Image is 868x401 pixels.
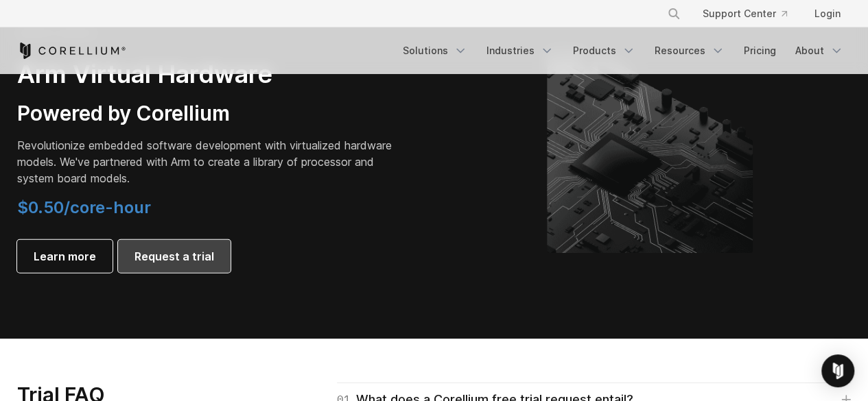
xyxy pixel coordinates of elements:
a: Industries [478,38,562,63]
span: Request a trial [134,248,214,265]
div: Navigation Menu [395,38,852,63]
span: $0.50/core-hour [17,197,151,217]
a: Resources [646,38,733,63]
a: Pricing [736,38,784,63]
a: About [787,38,852,63]
a: Solutions [395,38,476,63]
div: Open Intercom Messenger [821,354,854,387]
span: Learn more [34,248,96,265]
a: Corellium Home [17,42,126,59]
img: Corellium's ARM Virtual Hardware Platform [547,47,753,253]
h2: Arm Virtual Hardware [17,59,401,90]
div: Navigation Menu [650,1,852,26]
a: Learn more [17,240,113,273]
a: Request a trial [118,240,231,273]
button: Search [661,1,686,26]
a: Support Center [692,1,798,26]
a: Login [804,1,852,26]
p: Revolutionize embedded software development with virtualized hardware models. We've partnered wit... [17,137,401,186]
a: Products [565,38,644,63]
h3: Powered by Corellium [17,101,401,127]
